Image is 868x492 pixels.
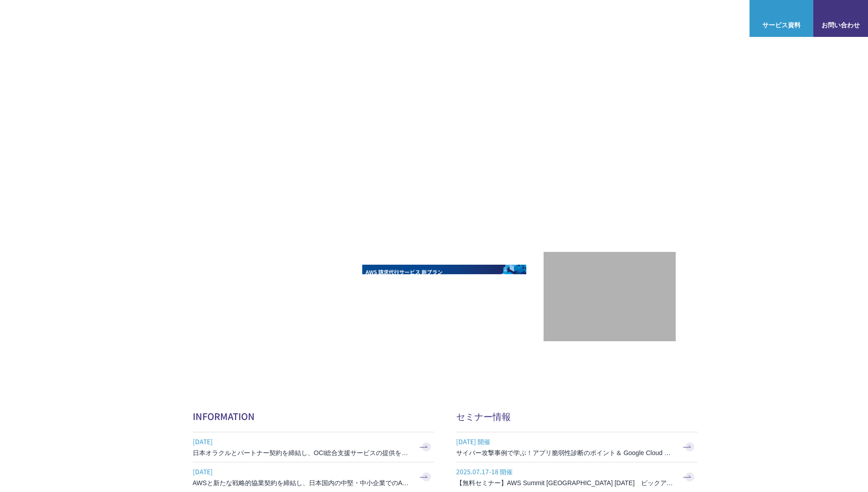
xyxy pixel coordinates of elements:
span: 2025.07.17-18 開催 [456,465,675,478]
p: AWSの導入からコスト削減、 構成・運用の最適化からデータ活用まで 規模や業種業態を問わない マネージドサービスで [193,101,544,141]
img: AWSプレミアティアサービスパートナー [569,82,651,164]
img: お問い合わせ [833,7,848,18]
span: [DATE] 開催 [456,435,675,448]
span: [DATE] [193,465,411,478]
img: AWSとの戦略的協業契約 締結 [193,265,357,309]
img: AWS請求代行サービス 統合管理プラン [362,265,526,309]
h1: AWS ジャーニーの 成功を実現 [193,150,544,237]
h3: サイバー攻撃事例で学ぶ！アプリ脆弱性診断のポイント＆ Google Cloud セキュリティ対策 [456,448,675,457]
a: [DATE] 日本オラクルとパートナー契約を締結し、OCI総合支援サービスの提供を開始 [193,432,434,462]
em: AWS [599,175,620,189]
a: 導入事例 [618,14,644,23]
h2: セミナー情報 [456,410,698,423]
span: NHN テコラス AWS総合支援サービス [105,9,171,28]
h3: AWSと新たな戦略的協業契約を締結し、日本国内の中堅・中小企業でのAWS活用を加速 [193,478,411,487]
h2: INFORMATION [193,410,434,423]
img: 契約件数 [562,266,657,332]
span: サービス資料 [750,20,813,30]
span: お問い合わせ [813,20,868,30]
p: 強み [434,14,456,23]
p: 業種別ソリューション [527,14,600,23]
a: ログイン [715,14,740,23]
p: サービス [474,14,509,23]
a: [DATE] 開催 サイバー攻撃事例で学ぶ！アプリ脆弱性診断のポイント＆ Google Cloud セキュリティ対策 [456,432,698,462]
a: AWS総合支援サービス C-Chorus NHN テコラスAWS総合支援サービス [14,7,171,29]
span: [DATE] [193,435,411,448]
h3: 【無料セミナー】AWS Summit [GEOGRAPHIC_DATA] [DATE] ピックアップセッション [456,478,675,487]
h3: 日本オラクルとパートナー契約を締結し、OCI総合支援サービスの提供を開始 [193,448,411,457]
a: 2025.07.17-18 開催 【無料セミナー】AWS Summit [GEOGRAPHIC_DATA] [DATE] ピックアップセッション [456,462,698,492]
p: ナレッジ [662,14,697,23]
p: 最上位プレミアティア サービスパートナー [558,175,662,210]
a: [DATE] AWSと新たな戦略的協業契約を締結し、日本国内の中堅・中小企業でのAWS活用を加速 [193,462,434,492]
img: AWS総合支援サービス C-Chorus サービス資料 [774,7,789,18]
